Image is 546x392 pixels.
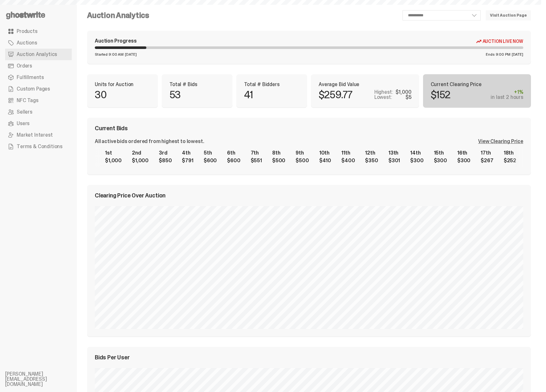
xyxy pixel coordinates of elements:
p: Total # Bids [169,82,225,87]
div: $300 [410,158,423,163]
p: $259.77 [319,90,352,100]
span: [DATE] [512,52,523,56]
div: $300 [457,158,470,163]
span: Auction Analytics [17,52,57,57]
span: [DATE] [125,52,136,56]
div: 8th [272,150,285,156]
li: [PERSON_NAME][EMAIL_ADDRESS][DOMAIN_NAME] [5,372,82,387]
div: $1,000 [395,90,411,95]
div: $300 [434,158,447,163]
p: 30 [95,90,107,100]
span: Users [17,121,29,126]
span: Sellers [17,109,32,115]
div: 7th [251,150,262,156]
span: NFC Tags [17,98,38,103]
div: $252 [504,158,516,163]
div: $850 [159,158,172,163]
a: Custom Pages [5,83,72,95]
span: Auctions [17,40,37,45]
div: $500 [272,158,285,163]
span: Auction Live Now [483,39,523,44]
div: 16th [457,150,470,156]
div: 4th [182,150,193,156]
a: Sellers [5,106,72,118]
div: 2nd [132,150,149,156]
a: Terms & Conditions [5,141,72,152]
div: $267 [481,158,493,163]
a: NFC Tags [5,95,72,106]
p: $152 [431,90,451,100]
a: Market Interest [5,129,72,141]
div: 10th [319,150,331,156]
div: 13th [388,150,400,156]
div: $350 [365,158,378,163]
div: $1,000 [132,158,149,163]
div: in last 2 hours [491,95,523,100]
div: $400 [341,158,355,163]
div: 12th [365,150,378,156]
span: Fulfillments [17,75,44,80]
div: 11th [341,150,355,156]
div: 1st [105,150,122,156]
div: All active bids ordered from highest to lowest. [95,139,204,144]
a: Visit Auction Page [486,10,531,20]
div: View Clearing Price [478,139,523,144]
p: 41 [244,90,253,100]
p: Total # Bidders [244,82,299,87]
p: Current Clearing Price [431,82,524,87]
div: $301 [388,158,400,163]
div: 5th [204,150,217,156]
a: Products [5,26,72,37]
div: $410 [319,158,331,163]
div: 15th [434,150,447,156]
div: 17th [481,150,493,156]
span: Market Interest [17,132,53,138]
a: Orders [5,60,72,72]
span: Ends 9:00 PM [486,52,510,56]
div: Clearing Price Over Auction [95,193,523,198]
div: $791 [182,158,193,163]
span: Started 9:00 AM [95,52,124,56]
a: Fulfillments [5,72,72,83]
p: Highest: [374,90,393,95]
div: $600 [227,158,240,163]
div: 3rd [159,150,172,156]
h4: Auction Analytics [87,12,149,19]
div: $5 [405,95,412,100]
a: Auctions [5,37,72,49]
div: $551 [251,158,262,163]
div: $1,000 [105,158,122,163]
div: $500 [296,158,309,163]
div: Bids Per User [95,355,523,360]
div: 9th [296,150,309,156]
span: Terms & Conditions [17,144,62,149]
div: +1% [491,90,523,95]
p: 53 [169,90,181,100]
a: Auction Analytics [5,49,72,60]
div: Auction Progress [95,38,136,44]
div: $600 [204,158,217,163]
div: 14th [410,150,423,156]
div: 18th [504,150,516,156]
p: Average Bid Value [319,82,412,87]
div: Current Bids [95,125,523,131]
div: 6th [227,150,240,156]
span: Products [17,29,37,34]
p: Units for Auction [95,82,150,87]
span: Orders [17,63,32,68]
a: Users [5,118,72,129]
span: Custom Pages [17,86,50,92]
p: Lowest: [374,95,392,100]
